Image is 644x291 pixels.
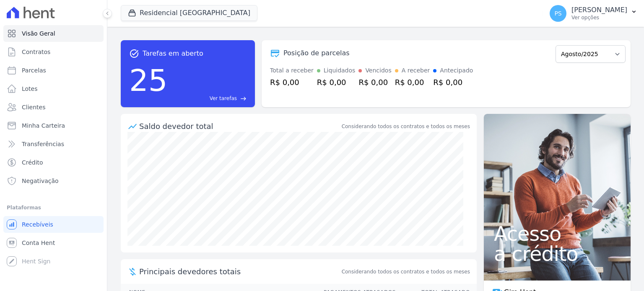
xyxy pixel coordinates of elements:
span: Tarefas em aberto [143,49,203,59]
a: Transferências [3,136,104,152]
div: R$ 0,00 [358,77,391,88]
span: Conta Hent [22,239,55,247]
a: Lotes [3,80,104,97]
div: R$ 0,00 [270,77,314,88]
span: PS [554,10,561,16]
div: Total a receber [270,66,314,75]
div: Vencidos [365,66,391,75]
span: Recebíveis [22,220,53,229]
div: R$ 0,00 [317,77,356,88]
a: Recebíveis [3,216,104,233]
a: Parcelas [3,62,104,79]
span: Clientes [22,103,45,111]
div: R$ 0,00 [395,77,430,88]
div: Plataformas [7,203,100,213]
a: Negativação [3,173,104,189]
span: Acesso [494,224,621,244]
span: Principais devedores totais [139,266,340,277]
span: east [240,95,247,102]
span: Parcelas [22,66,46,75]
span: Lotes [22,85,38,93]
div: Saldo devedor total [139,121,340,132]
a: Minha Carteira [3,117,104,134]
span: a crédito [494,244,621,264]
span: Minha Carteira [22,121,65,130]
span: Ver tarefas [210,95,237,102]
p: Ver opções [571,14,627,21]
span: Visão Geral [22,29,55,38]
div: R$ 0,00 [433,77,473,88]
span: Considerando todos os contratos e todos os meses [342,268,470,276]
div: Considerando todos os contratos e todos os meses [342,123,470,130]
a: Crédito [3,154,104,171]
p: [PERSON_NAME] [571,6,627,14]
div: Antecipado [440,66,473,75]
a: Conta Hent [3,234,104,251]
div: Liquidados [324,66,356,75]
span: Negativação [22,177,59,185]
span: Contratos [22,48,50,56]
span: task_alt [129,49,139,59]
a: Ver tarefas east [171,95,247,102]
a: Contratos [3,44,104,60]
div: 25 [129,59,168,102]
div: Posição de parcelas [283,48,350,58]
a: Visão Geral [3,25,104,42]
a: Clientes [3,99,104,116]
button: PS [PERSON_NAME] Ver opções [543,2,644,25]
span: Transferências [22,140,64,148]
button: Residencial [GEOGRAPHIC_DATA] [121,5,257,21]
span: Crédito [22,158,43,167]
div: A receber [402,66,430,75]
